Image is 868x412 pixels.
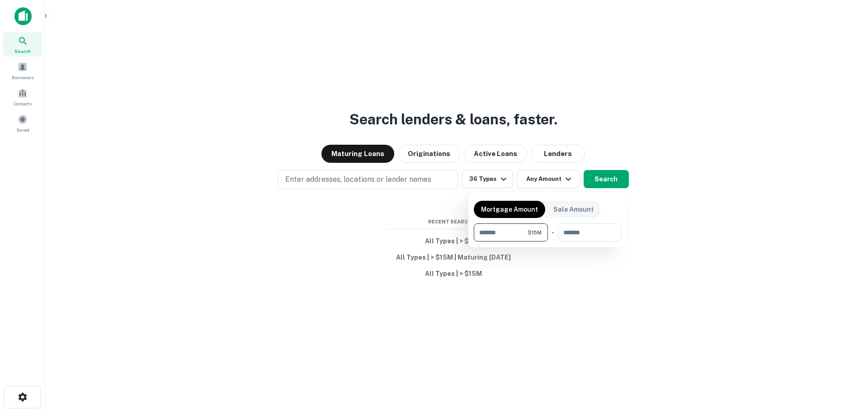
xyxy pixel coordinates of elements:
[553,204,594,214] p: Sale Amount
[528,228,542,237] span: $15M
[823,340,868,383] iframe: Chat Widget
[552,223,554,242] div: -
[481,204,538,214] p: Mortgage Amount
